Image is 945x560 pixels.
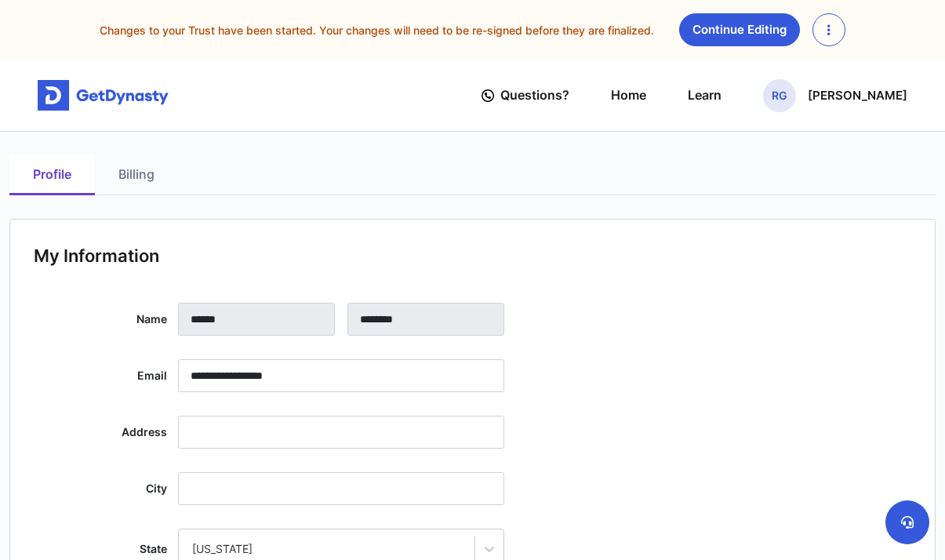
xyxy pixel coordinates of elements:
span: RG [763,79,796,112]
div: Changes to your Trust have been started. Your changes will need to be re-signed before they are f... [13,13,932,46]
a: Questions? [482,73,569,118]
div: [US_STATE] [192,541,461,557]
img: Get started for free with Dynasty Trust Company [38,80,169,111]
a: Continue Editing [679,13,800,46]
a: Billing [95,155,178,195]
a: Profile [9,155,95,195]
a: Home [611,73,646,118]
button: RG[PERSON_NAME] [763,79,907,112]
p: [PERSON_NAME] [808,89,907,102]
label: City [34,472,167,505]
span: Questions? [500,81,569,110]
label: Address [34,416,167,449]
a: Learn [688,73,721,118]
label: Email [34,359,167,392]
span: My Information [34,245,159,267]
label: Name [34,303,167,336]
